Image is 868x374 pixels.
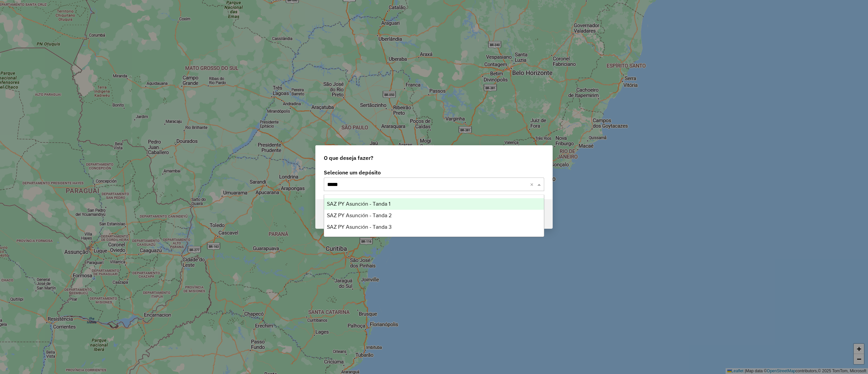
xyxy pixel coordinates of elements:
label: Selecione um depósito [324,168,544,176]
span: Clear all [530,180,536,188]
span: O que deseja fazer? [324,154,373,162]
span: SAZ PY Asunción - Tanda 3 [327,224,392,230]
span: SAZ PY Asunción - Tanda 2 [327,212,392,218]
ng-dropdown-panel: Options list [324,194,544,237]
span: SAZ PY Asunción - Tanda 1 [327,201,390,207]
